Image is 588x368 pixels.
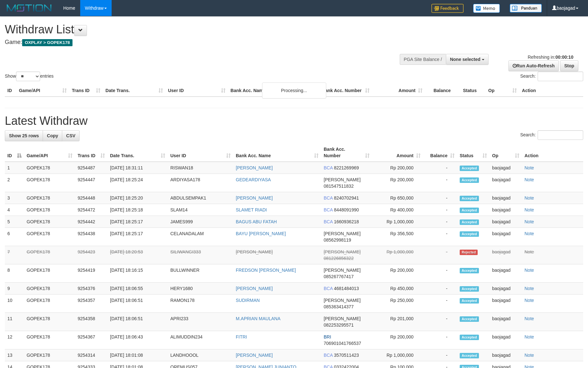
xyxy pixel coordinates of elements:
td: 11 [5,313,24,331]
th: ID: activate to sort column descending [5,143,24,162]
td: Rp 450,000 [372,283,423,295]
a: GEDEARDIYASA [236,177,271,182]
a: Note [524,231,534,236]
td: 9254442 [75,216,107,228]
td: GOPEK178 [24,162,75,174]
a: Note [524,353,534,358]
th: Action [522,143,583,162]
label: Search: [520,130,583,140]
a: Stop [560,60,578,71]
td: GOPEK178 [24,331,75,349]
span: Copy [47,133,58,138]
td: [DATE] 18:25:20 [107,192,168,204]
td: baojagad [490,331,522,349]
th: Status [460,85,486,97]
td: ALIMUDDIN234 [168,331,233,349]
td: baojagad [490,204,522,216]
span: Accepted [460,166,479,171]
td: 10 [5,295,24,313]
td: HERY1680 [168,283,233,295]
td: GOPEK178 [24,204,75,216]
td: baojagad [490,162,522,174]
td: - [423,313,457,331]
span: Copy 706901041766537 to clipboard [324,341,361,346]
td: ARDIYASA178 [168,174,233,192]
span: Copy 085267767417 to clipboard [324,274,354,279]
a: Copy [43,130,62,141]
td: GOPEK178 [24,192,75,204]
td: [DATE] 18:25:17 [107,216,168,228]
span: BCA [324,219,333,224]
td: [DATE] 18:16:15 [107,264,168,283]
td: Rp 1,000,000 [372,349,423,361]
th: Amount: activate to sort column ascending [372,143,423,162]
span: Copy 8221269969 to clipboard [334,165,359,170]
a: [PERSON_NAME] [236,353,273,358]
td: 5 [5,216,24,228]
td: [DATE] 18:06:43 [107,331,168,349]
td: Rp 356,500 [372,228,423,246]
span: [PERSON_NAME] [324,177,361,182]
a: CSV [62,130,80,141]
td: [DATE] 18:06:51 [107,295,168,313]
td: baojagad [490,283,522,295]
th: Trans ID: activate to sort column ascending [75,143,107,162]
td: 9254358 [75,313,107,331]
h1: Withdraw List [5,23,386,36]
span: [PERSON_NAME] [324,316,361,321]
td: JAMES999 [168,216,233,228]
td: Rp 200,000 [372,264,423,283]
td: ABDULSEMPAK1 [168,192,233,204]
td: SLAM14 [168,204,233,216]
td: - [423,204,457,216]
button: None selected [446,54,489,65]
th: Bank Acc. Name: activate to sort column ascending [233,143,321,162]
span: Accepted [460,208,479,213]
td: 9254423 [75,246,107,264]
a: Note [524,298,534,303]
div: PGA Site Balance / [400,54,446,65]
span: Rejected [460,250,478,255]
span: Accepted [460,268,479,273]
a: BAYU [PERSON_NAME] [236,231,286,236]
th: Op [486,85,519,97]
a: Note [524,268,534,273]
span: Accepted [460,219,479,225]
td: [DATE] 18:25:17 [107,228,168,246]
td: Rp 1,000,000 [372,216,423,228]
span: CSV [66,133,75,138]
td: 9254448 [75,192,107,204]
img: Feedback.jpg [431,4,464,13]
span: [PERSON_NAME] [324,231,361,236]
td: [DATE] 18:31:11 [107,162,168,174]
td: [DATE] 18:01:08 [107,349,168,361]
td: [DATE] 18:20:53 [107,246,168,264]
span: Accepted [460,177,479,183]
th: Bank Acc. Number [319,85,372,97]
a: SUDIRMAN [236,298,260,303]
td: baojagad [490,174,522,192]
td: Rp 200,000 [372,162,423,174]
span: BCA [324,195,333,201]
td: 9254487 [75,162,107,174]
strong: 00:00:10 [555,55,573,60]
td: [DATE] 18:06:51 [107,313,168,331]
td: Rp 400,000 [372,204,423,216]
span: BCA [324,165,333,170]
a: Show 25 rows [5,130,43,141]
img: MOTION_logo.png [5,3,54,13]
td: [DATE] 18:25:24 [107,174,168,192]
td: baojagad [490,216,522,228]
th: User ID: activate to sort column ascending [168,143,233,162]
td: GOPEK178 [24,283,75,295]
a: Note [524,249,534,254]
td: 9254376 [75,283,107,295]
td: SILIWANGI333 [168,246,233,264]
span: Copy 3570511423 to clipboard [334,353,359,358]
td: 12 [5,331,24,349]
a: Note [524,207,534,212]
td: GOPEK178 [24,264,75,283]
h1: Latest Withdraw [5,115,583,127]
td: GOPEK178 [24,174,75,192]
span: Accepted [460,335,479,340]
